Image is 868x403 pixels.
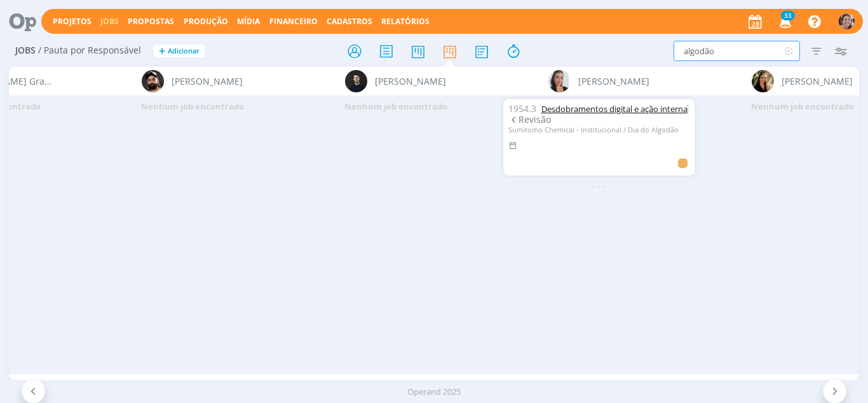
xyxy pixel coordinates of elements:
[38,45,141,56] span: / Pauta por Responsável
[674,41,800,61] input: Busca
[548,70,571,92] img: C
[508,113,552,125] span: Revisão
[294,95,498,118] div: Nenhum job encontrado
[327,16,372,27] span: Cadastros
[375,74,446,88] span: [PERSON_NAME]
[91,95,294,118] div: Nenhum job encontrado
[269,16,318,27] a: Financeiro
[508,125,690,134] div: Sumitomo Chemical - Institucional / Dia do Algodão
[838,10,855,32] button: A
[168,47,200,55] span: Adicionar
[237,16,260,27] a: Mídia
[541,103,688,115] a: Desdobramentos digital e ação interna
[508,103,536,115] span: 1954.3
[771,10,797,33] button: 33
[498,179,701,192] div: - - -
[97,17,123,27] button: Jobs
[184,16,228,27] a: Produção
[15,45,36,56] span: Jobs
[381,16,430,27] a: Relatórios
[578,74,649,88] span: [PERSON_NAME]
[345,70,367,92] img: C
[154,45,205,58] button: +Adicionar
[100,16,119,27] a: Jobs
[782,74,853,88] span: [PERSON_NAME]
[377,17,433,27] button: Relatórios
[781,11,795,20] span: 33
[53,16,92,27] a: Projetos
[124,17,178,27] button: Propostas
[323,17,376,27] button: Cadastros
[142,70,164,92] img: B
[752,70,774,92] img: C
[180,17,232,27] button: Produção
[172,74,243,88] span: [PERSON_NAME]
[839,13,855,29] img: A
[159,45,165,58] span: +
[233,17,264,27] button: Mídia
[266,17,322,27] button: Financeiro
[49,17,95,27] button: Projetos
[128,16,174,27] span: Propostas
